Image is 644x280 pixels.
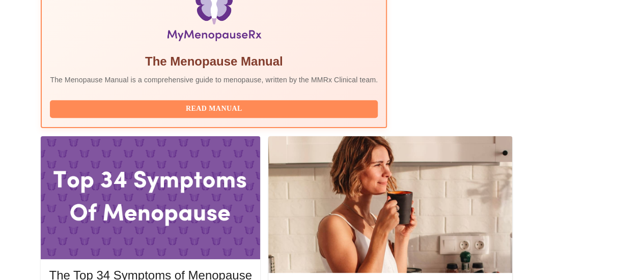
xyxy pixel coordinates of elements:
a: Read Manual [50,104,380,112]
button: Read Manual [50,100,378,118]
h5: The Menopause Manual [50,53,378,70]
span: Read Manual [60,103,368,115]
p: The Menopause Manual is a comprehensive guide to menopause, written by the MMRx Clinical team. [50,75,378,85]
